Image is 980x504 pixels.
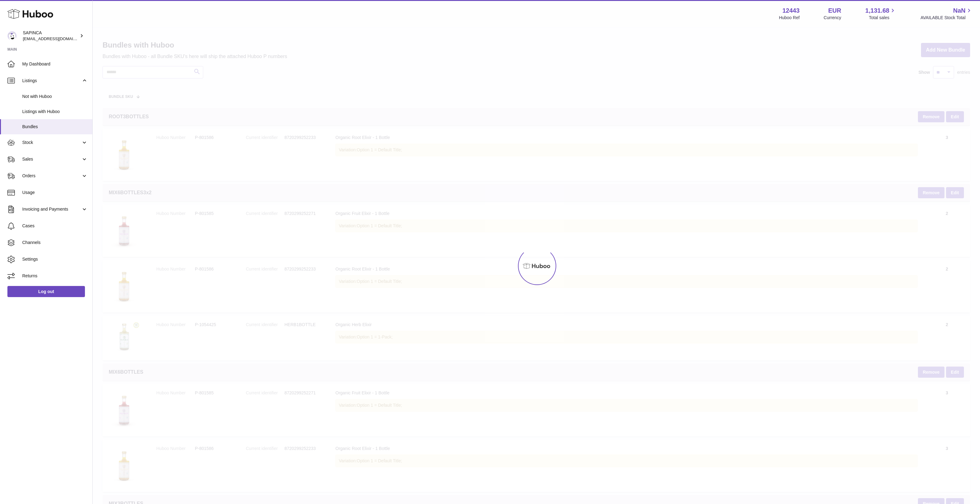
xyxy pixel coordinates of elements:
[22,206,81,212] span: Invoicing and Payments
[22,124,88,130] span: Bundles
[22,94,88,99] span: Not with Huboo
[22,61,88,67] span: My Dashboard
[869,15,896,21] span: Total sales
[779,15,800,21] div: Huboo Ref
[22,140,81,145] span: Stock
[865,6,890,15] span: 1,131.68
[22,78,81,84] span: Listings
[23,36,91,41] span: [EMAIL_ADDRESS][DOMAIN_NAME]
[824,15,841,21] div: Currency
[828,6,841,15] strong: EUR
[7,286,85,297] a: Log out
[22,173,81,179] span: Orders
[920,6,973,21] a: NaN AVAILABLE Stock Total
[953,6,965,15] span: NaN
[22,223,88,229] span: Cases
[865,6,897,21] a: 1,131.68 Total sales
[22,109,88,115] span: Listings with Huboo
[22,156,81,162] span: Sales
[22,190,88,195] span: Usage
[22,256,88,262] span: Settings
[782,6,800,15] strong: 12443
[920,15,973,21] span: AVAILABLE Stock Total
[22,240,88,246] span: Channels
[22,273,88,279] span: Returns
[7,31,17,40] img: internalAdmin-12443@internal.huboo.com
[23,30,78,42] div: SAPINCA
